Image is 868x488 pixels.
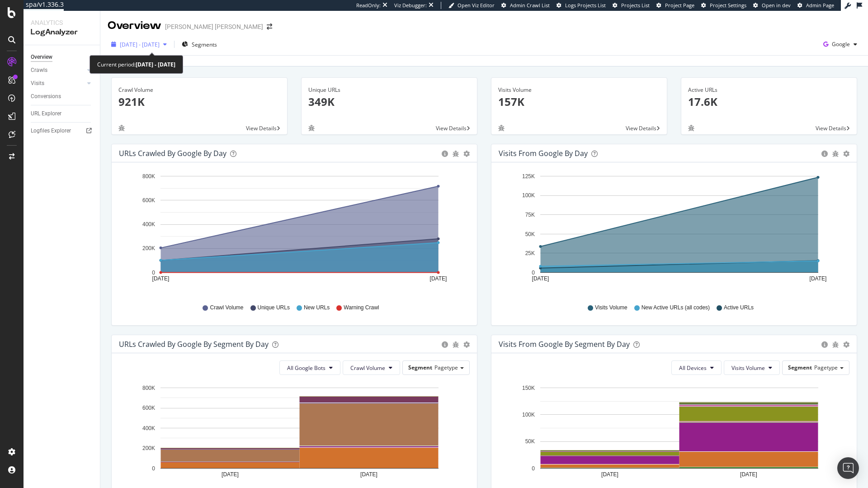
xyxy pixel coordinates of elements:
span: Pagetype [814,364,838,371]
div: Logfiles Explorer [31,126,71,136]
text: 200K [142,246,155,252]
div: circle-info [821,341,828,348]
span: All Devices [679,364,707,372]
span: Crawl Volume [350,364,385,372]
svg: A chart. [119,382,467,487]
span: View Details [626,124,656,132]
div: ReadOnly: [356,2,381,9]
span: Google [832,40,850,48]
span: Active URLs [724,304,754,312]
text: [DATE] [222,471,239,478]
text: 100K [522,193,535,199]
div: [PERSON_NAME] [PERSON_NAME] [165,22,263,31]
span: View Details [246,124,277,132]
div: Crawl Volume [118,86,280,94]
div: arrow-right-arrow-left [267,24,272,30]
text: [DATE] [810,275,827,282]
div: circle-info [442,151,448,157]
div: bug [453,151,459,157]
div: circle-info [442,341,448,348]
span: Pagetype [434,364,458,371]
text: 0 [152,270,155,276]
button: [DATE] - [DATE] [108,37,170,52]
span: [DATE] - [DATE] [120,41,160,48]
div: gear [843,151,849,157]
span: Visits Volume [731,364,765,372]
text: [DATE] [430,275,447,282]
text: 75K [525,212,535,218]
div: Visits [31,79,44,88]
text: [DATE] [152,275,170,282]
div: Visits from Google by day [499,149,588,158]
div: Active URLs [688,86,850,94]
a: Visits [31,79,85,88]
text: 50K [525,439,535,445]
span: Projects List [621,2,650,9]
p: 17.6K [688,94,850,109]
button: Visits Volume [724,360,780,375]
svg: A chart. [499,382,846,487]
div: URL Explorer [31,109,61,118]
text: 600K [142,197,155,204]
span: All Google Bots [287,364,325,372]
div: bug [453,341,459,348]
a: Admin Crawl List [501,2,550,9]
span: View Details [816,124,846,132]
svg: A chart. [119,170,467,295]
a: Open in dev [753,2,791,9]
span: New URLs [304,304,330,312]
text: 800K [142,385,155,391]
div: gear [843,341,849,348]
button: Google [820,37,861,52]
a: Project Settings [701,2,746,9]
a: Open Viz Editor [448,2,495,9]
text: 50K [525,231,535,237]
text: 200K [142,445,155,451]
a: Logs Projects List [557,2,606,9]
text: 0 [532,270,535,276]
text: 0 [152,465,155,472]
div: LogAnalyzer [31,27,93,38]
text: 0 [532,465,535,472]
button: Crawl Volume [343,360,400,375]
span: Admin Crawl List [510,2,550,9]
div: Unique URLs [308,86,470,94]
a: Conversions [31,92,94,101]
a: URL Explorer [31,109,94,118]
text: [DATE] [360,471,377,478]
div: Current period: [97,59,175,70]
span: Warning Crawl [344,304,379,312]
div: gear [463,341,470,348]
div: Conversions [31,92,61,101]
text: 400K [142,425,155,431]
div: Analytics [31,18,93,27]
b: [DATE] - [DATE] [136,61,175,68]
a: Project Page [656,2,694,9]
span: Admin Page [806,2,834,9]
div: gear [463,151,470,157]
div: Open Intercom Messenger [837,457,859,479]
text: 600K [142,405,155,411]
span: Logs Projects List [565,2,606,9]
div: Overview [108,18,161,33]
a: Crawls [31,66,85,75]
div: Visits Volume [498,86,660,94]
div: bug [308,125,315,131]
button: All Devices [671,360,722,375]
span: Open in dev [762,2,791,9]
button: Segments [178,37,221,52]
text: 150K [522,385,535,391]
a: Logfiles Explorer [31,126,94,136]
span: Segment [408,364,432,371]
div: Overview [31,52,52,62]
text: [DATE] [532,275,549,282]
span: Segments [192,41,217,48]
div: URLs Crawled by Google by day [119,149,226,158]
div: Viz Debugger: [394,2,427,9]
svg: A chart. [499,170,846,295]
div: Crawls [31,66,47,75]
div: Visits from Google By Segment By Day [499,340,630,349]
